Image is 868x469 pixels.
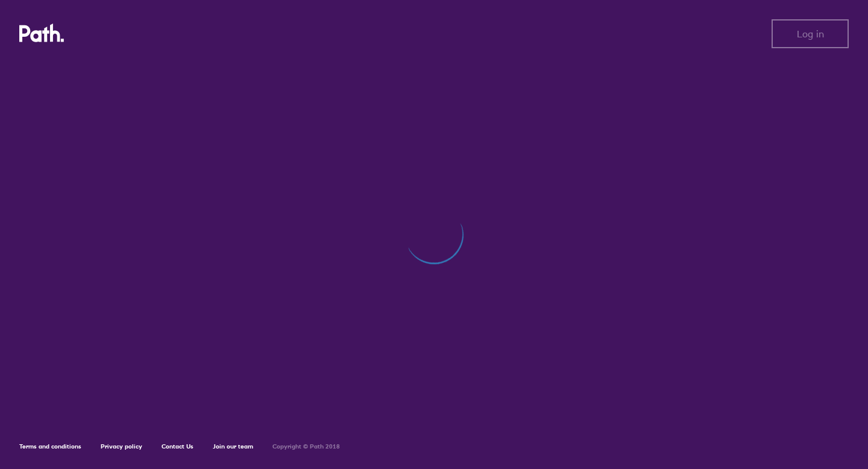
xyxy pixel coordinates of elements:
a: Contact Us [162,442,193,450]
span: Log in [797,28,824,39]
a: Join our team [213,442,253,450]
a: Privacy policy [101,442,142,450]
a: Terms and conditions [19,442,81,450]
h6: Copyright © Path 2018 [272,443,340,450]
button: Log in [772,19,849,48]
